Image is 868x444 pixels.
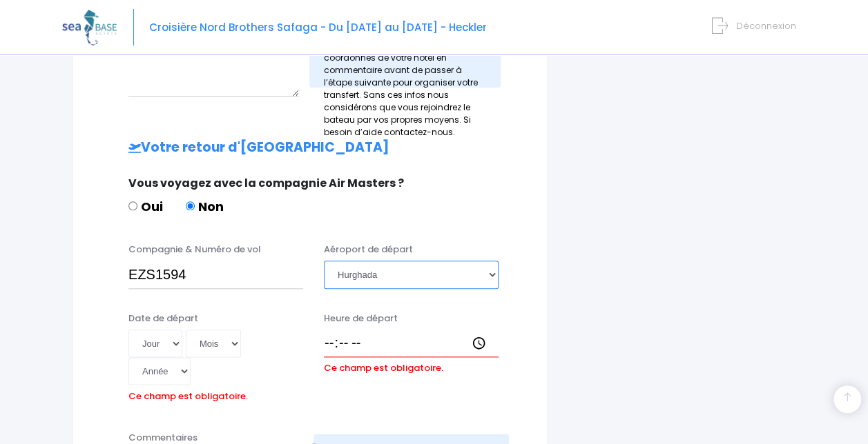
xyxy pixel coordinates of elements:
div: Si votre vol atterri avant [DATE] midi : merci de noter impérativement les coordonnés de votre hô... [309,19,501,88]
span: Croisière Nord Brothers Safaga - Du [DATE] au [DATE] - Heckler [149,20,487,34]
input: Non [186,201,195,210]
span: Déconnexion [736,19,796,32]
label: Aéroport de départ [324,243,413,256]
label: Ce champ est obligatoire. [324,357,443,375]
input: Oui [128,201,137,210]
h2: Votre retour d'[GEOGRAPHIC_DATA] [101,140,519,156]
label: Ce champ est obligatoire. [128,385,248,403]
label: Compagnie & Numéro de vol [128,243,261,256]
label: Heure de départ [324,312,398,325]
span: Vous voyagez avec la compagnie Air Masters ? [128,175,404,191]
label: Date de départ [128,312,198,325]
label: Oui [128,197,163,216]
label: Non [186,197,224,216]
